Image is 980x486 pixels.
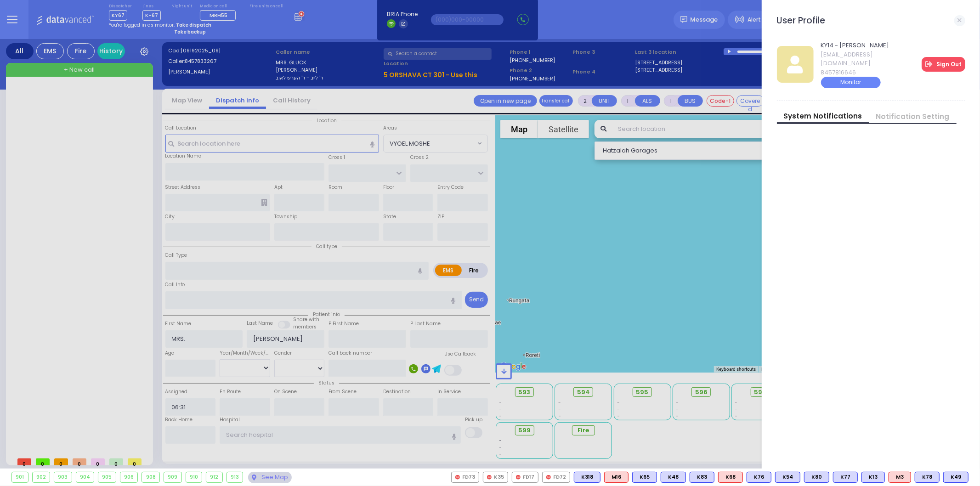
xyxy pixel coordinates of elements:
[516,475,521,480] img: red-radio-icon.svg
[804,472,829,483] div: K80
[747,472,771,483] div: BLS
[821,77,881,88] div: Monitor
[455,475,460,480] img: red-radio-icon.svg
[747,472,771,483] div: K76
[487,475,492,480] img: red-radio-icon.svg
[661,472,686,483] div: K48
[227,472,243,482] div: 913
[164,472,181,482] div: 909
[54,472,72,482] div: 903
[861,472,885,483] div: K13
[120,472,138,482] div: 906
[142,472,159,482] div: 908
[777,111,869,121] a: System Notifications
[943,472,969,483] div: K49
[546,475,551,480] img: red-radio-icon.svg
[889,472,911,483] div: M3
[915,472,940,483] div: K78
[574,472,600,483] div: K318
[943,472,969,483] div: BLS
[574,472,600,483] div: BLS
[889,472,911,483] div: ALS
[821,41,920,77] a: KY14 - [PERSON_NAME] [EMAIL_ADDRESS][DOMAIN_NAME] 8457816646
[512,472,538,483] div: FD17
[248,472,291,483] div: See map
[821,50,920,68] span: [EMAIL_ADDRESS][DOMAIN_NAME]
[777,15,826,26] h3: User Profile
[632,472,657,483] div: K65
[690,472,714,483] div: BLS
[821,68,920,77] span: 8457816646
[483,472,508,483] div: K35
[915,472,940,483] div: BLS
[451,472,479,483] div: FD73
[604,472,629,483] div: M16
[775,472,800,483] div: K54
[632,472,657,483] div: BLS
[718,472,743,483] div: K68
[76,472,94,482] div: 904
[869,112,957,121] a: Notification Setting
[33,472,50,482] div: 902
[661,472,686,483] div: BLS
[718,472,743,483] div: ALS
[922,57,965,72] a: Sign Out
[186,472,202,482] div: 910
[821,41,920,50] span: KY14 - [PERSON_NAME]
[98,472,116,482] div: 905
[833,472,858,483] div: BLS
[804,472,829,483] div: BLS
[604,472,629,483] div: ALS
[775,472,800,483] div: BLS
[206,472,222,482] div: 912
[833,472,858,483] div: K77
[861,472,885,483] div: BLS
[690,472,714,483] div: K83
[542,472,570,483] div: FD72
[12,472,28,482] div: 901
